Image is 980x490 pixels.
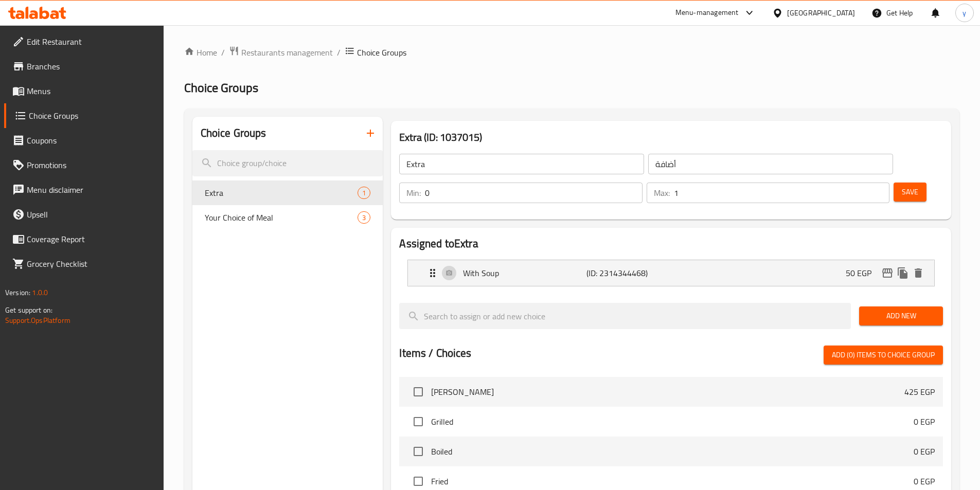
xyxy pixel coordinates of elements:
[29,110,155,122] span: Choice Groups
[832,349,935,361] span: Add (0) items to choice group
[357,46,406,59] span: Choice Groups
[27,233,155,245] span: Coverage Report
[675,7,739,19] div: Menu-management
[5,314,70,327] a: Support.OpsPlatform
[431,386,904,398] span: [PERSON_NAME]
[5,303,52,317] span: Get support on:
[586,267,669,279] p: (ID: 2314344468)
[4,227,164,251] a: Coverage Report
[32,286,48,299] span: 1.0.0
[27,134,155,147] span: Coupons
[4,79,164,103] a: Menus
[4,251,164,276] a: Grocery Checklist
[4,54,164,79] a: Branches
[337,46,341,59] li: /
[408,260,934,286] div: Expand
[399,129,943,146] h3: Extra (ID: 1037015)
[824,346,943,365] button: Add (0) items to choice group
[407,411,429,432] span: Select choice
[4,177,164,202] a: Menu disclaimer
[902,186,918,198] span: Save
[914,415,935,428] p: 0 EGP
[904,386,935,398] p: 425 EGP
[358,188,370,198] span: 1
[399,256,943,291] li: Expand
[205,211,358,224] span: Your Choice of Meal
[241,46,333,59] span: Restaurants management
[27,60,155,72] span: Branches
[358,211,370,224] div: Choices
[4,153,164,177] a: Promotions
[192,205,383,230] div: Your Choice of Meal3
[4,29,164,54] a: Edit Restaurant
[201,125,266,141] h2: Choice Groups
[880,265,895,281] button: edit
[914,445,935,458] p: 0 EGP
[4,128,164,153] a: Coupons
[911,265,926,281] button: delete
[431,445,914,458] span: Boiled
[358,213,370,223] span: 3
[407,381,429,403] span: Select choice
[184,46,959,59] nav: breadcrumb
[407,441,429,462] span: Select choice
[5,286,30,299] span: Version:
[431,475,914,487] span: Fried
[4,103,164,128] a: Choice Groups
[221,46,225,59] li: /
[184,76,258,99] span: Choice Groups
[27,258,155,270] span: Grocery Checklist
[27,35,155,48] span: Edit Restaurant
[867,310,935,322] span: Add New
[358,187,370,199] div: Choices
[192,150,383,176] input: search
[914,475,935,487] p: 0 EGP
[184,46,217,59] a: Home
[895,265,911,281] button: duplicate
[654,187,670,199] p: Max:
[963,7,966,19] span: y
[399,303,851,329] input: search
[4,202,164,227] a: Upsell
[894,183,926,202] button: Save
[27,184,155,196] span: Menu disclaimer
[192,180,383,205] div: Extra1
[399,236,943,251] h2: Assigned to Extra
[859,306,943,325] button: Add New
[431,415,914,428] span: Grilled
[27,208,155,221] span: Upsell
[205,187,358,199] span: Extra
[399,346,471,361] h2: Items / Choices
[463,267,586,279] p: With Soup
[406,187,421,199] p: Min:
[27,85,155,97] span: Menus
[787,7,855,19] div: [GEOGRAPHIC_DATA]
[846,267,880,279] p: 50 EGP
[27,159,155,171] span: Promotions
[229,46,333,59] a: Restaurants management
